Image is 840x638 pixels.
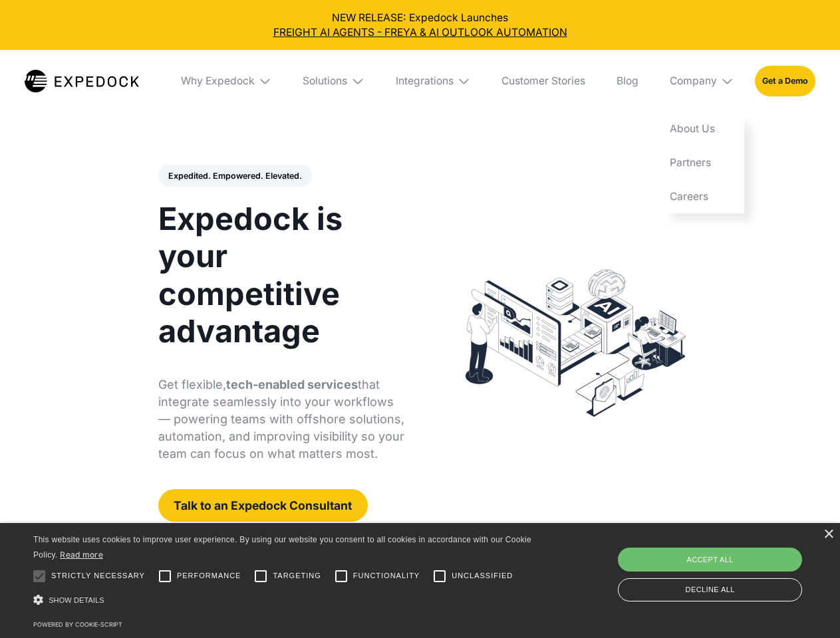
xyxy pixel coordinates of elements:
strong: tech-enabled services [226,377,358,391]
a: About Us [659,112,744,146]
h1: Expedock is your competitive advantage [158,200,405,350]
a: Get a Demo [755,66,815,96]
div: Why Expedock [170,50,282,112]
span: Targeting [273,570,321,582]
a: Powered by cookie-script [33,621,122,628]
a: FREIGHT AI AGENTS - FREYA & AI OUTLOOK AUTOMATION [11,25,830,40]
div: Solutions [293,50,375,112]
a: Customer Stories [491,50,595,112]
a: Read more [60,550,103,560]
a: Blog [606,50,648,112]
a: Careers [659,179,744,213]
a: Talk to an Expedock Consultant [158,489,368,522]
div: Why Expedock [181,74,255,88]
div: Integrations [396,74,454,88]
div: Integrations [385,50,481,112]
span: Functionality [353,570,420,582]
span: Unclassified [452,570,513,582]
a: Partners [659,146,744,180]
iframe: Chat Widget [619,494,840,638]
span: Show details [49,596,104,604]
div: Company [659,50,744,112]
span: This website uses cookies to improve user experience. By using our website you consent to all coo... [33,535,531,560]
div: Solutions [303,74,347,88]
div: Show details [33,591,536,609]
nav: Company [659,112,744,213]
span: Strictly necessary [51,570,145,582]
div: Company [670,74,717,88]
span: Performance [177,570,241,582]
div: NEW RELEASE: Expedock Launches [11,11,830,40]
p: Get flexible, that integrate seamlessly into your workflows — powering teams with offshore soluti... [158,376,405,463]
